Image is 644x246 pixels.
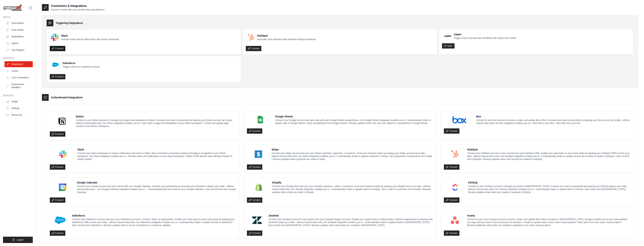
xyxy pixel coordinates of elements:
[271,152,433,161] p: Connect your Stripe account and sync your Stripe customers, payments, or products. Grow your busi...
[51,60,60,69] img: Salesforce Logo
[444,197,459,203] a: Connect
[72,218,236,227] p: Connect your Salesforce account and sync your Salesforce accounts, contacts, leads, or opportunit...
[51,96,83,99] h3: Authenticated Integrations
[476,115,630,118] h4: Box
[247,128,262,134] a: Connect
[4,105,33,111] a: Settings
[11,113,22,116] span: Resources
[4,20,33,26] a: Automations
[248,150,269,158] img: Stripe Logo
[63,65,100,68] p: Trigger crews from Salesforce events
[248,183,270,191] img: Shopify Logo
[50,164,65,170] a: Connect
[78,152,236,161] p: Connect your Slack workspace to receive notifications and alerts in Slack. Stay connected to impo...
[454,37,516,40] p: Trigger crews and automate workflows with Zapier and CrewAI
[257,34,316,38] h4: HubSpot
[4,47,33,53] a: Tool Registry
[4,34,33,40] a: Marketplace
[4,75,33,81] a: LLM Connections
[50,74,65,79] a: Connect
[275,115,433,118] h4: Google Sheets
[56,21,83,25] h3: Triggering Integrations
[50,46,65,51] a: Connect
[4,112,33,118] button: Resources
[445,183,465,191] img: ClickUp Logo
[51,217,69,224] img: Salesforce Logo
[4,61,33,67] a: Integrations
[63,61,100,65] h4: Salesforce
[76,119,236,128] p: Connect to your Notion account to manage your pages and databases in Notion. Increase your team’s...
[72,214,236,217] h4: Salesforce
[246,46,261,51] a: Connect
[4,27,33,33] a: Crew Studio
[77,181,236,184] h4: Google Calendar
[4,68,33,74] a: Traces
[3,16,33,19] div: Build
[444,164,459,170] a: Connect
[467,148,630,151] h4: HubSpot
[444,231,459,236] a: Connect
[51,183,74,191] img: Google Calendar Logo
[247,164,262,170] a: Connect
[51,4,104,8] h2: Connectors & Integrations
[476,119,630,125] p: Connect to your Box account to access, create, and update files in Box. Increase your team’s prod...
[248,217,266,224] img: Zendesk Logo
[50,197,65,203] a: Connect
[272,181,433,184] h4: Shopify
[272,185,433,194] p: Connect your Shopify store and sync your Shopify customers, orders, or products. Grow your busine...
[445,217,464,224] img: Asana Logo
[247,197,262,203] a: Connect
[468,185,630,194] p: Connect to your ClickUp account to manage your tasks in [GEOGRAPHIC_DATA]. Increase your team’s p...
[51,34,58,41] img: Slack Logo
[454,32,516,36] h4: Zapier
[268,214,433,217] h4: Zendesk
[467,218,630,227] p: Connect to your users’ Asana account to access, create, and update their tasks or projects in [GE...
[50,231,65,236] a: Connect
[445,116,473,123] img: Box Logo
[61,34,119,38] h4: Slack
[4,40,33,46] a: Agents
[444,128,459,134] a: Connect
[4,81,33,90] a: Environment Variables
[4,99,33,105] a: Usage
[50,131,65,137] a: Connect
[3,57,33,60] div: Operate
[247,34,254,41] img: HubSpot Logo
[51,117,73,125] img: Notion Logo
[3,237,33,243] button: Logout
[17,238,24,241] span: Logout
[78,148,236,151] h4: Slack
[3,94,33,97] div: Manage
[76,115,236,118] h4: Notion
[248,116,273,123] img: Google Sheets Logo
[275,119,433,125] p: Connect your Google account and sync data with your Google Sheets spreadsheets. Our Google Sheets...
[51,8,104,11] p: Connect CrewAI with your favorite tools and platforms
[3,4,22,11] img: Logo
[445,150,464,158] img: HubSpot Logo
[51,150,75,158] img: Slack Logo
[442,43,455,49] a: Open
[443,35,451,37] img: Zapier Logo
[77,185,236,194] p: Connect your Google account and sync events with your Google Calendar. Increase your productivity...
[257,38,316,41] p: Automate crew activation with powerful HubSpot workflows
[468,181,630,184] h4: ClickUp
[247,231,262,236] a: Connect
[61,38,119,41] p: Activate crews directly within Slack with simple commands
[268,218,433,227] p: Connect your Zendesk account to sync tickets from your Zendesk Support account. Enable your suppo...
[467,214,630,217] h4: Asana
[271,148,433,151] h4: Stripe
[467,152,630,161] p: Connect your HubSpot account to sync records from your HubSpot CRM. Enable your sales team to clo...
